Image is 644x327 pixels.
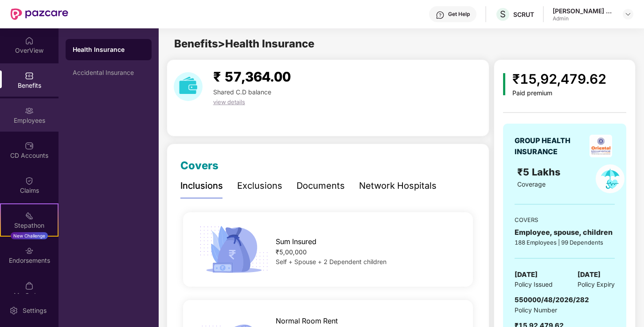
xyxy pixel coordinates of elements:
img: New Pazcare Logo [11,8,68,20]
div: Exclusions [237,179,282,193]
div: [PERSON_NAME] M R [553,7,615,15]
img: svg+xml;base64,PHN2ZyBpZD0iRW5kb3JzZW1lbnRzIiB4bWxucz0iaHR0cDovL3d3dy53My5vcmcvMjAwMC9zdmciIHdpZH... [25,246,34,255]
div: Inclusions [180,179,223,193]
div: GROUP HEALTH INSURANCE [515,135,586,157]
div: Settings [20,306,49,315]
img: icon [503,73,505,95]
img: svg+xml;base64,PHN2ZyBpZD0iRW1wbG95ZWVzIiB4bWxucz0iaHR0cDovL3d3dy53My5vcmcvMjAwMC9zdmciIHdpZHRoPS... [25,106,34,115]
img: policyIcon [596,164,624,193]
span: Shared C.D balance [213,88,271,96]
span: ₹5 Lakhs [517,166,563,178]
span: Coverage [517,180,546,188]
span: ₹ 57,364.00 [213,69,291,85]
img: svg+xml;base64,PHN2ZyBpZD0iU2V0dGluZy0yMHgyMCIgeG1sbnM9Imh0dHA6Ly93d3cudzMub3JnLzIwMDAvc3ZnIiB3aW... [9,306,18,315]
span: [DATE] [578,269,601,280]
div: SCRUT [513,10,534,19]
img: svg+xml;base64,PHN2ZyBpZD0iSGVscC0zMngzMiIgeG1sbnM9Imh0dHA6Ly93d3cudzMub3JnLzIwMDAvc3ZnIiB3aWR0aD... [436,11,445,19]
div: Accidental Insurance [73,69,144,76]
img: svg+xml;base64,PHN2ZyBpZD0iQ0RfQWNjb3VudHMiIGRhdGEtbmFtZT0iQ0QgQWNjb3VudHMiIHhtbG5zPSJodHRwOi8vd3... [25,141,34,150]
span: Policy Issued [515,280,553,289]
div: New Challenge [11,232,48,239]
img: svg+xml;base64,PHN2ZyBpZD0iQ2xhaW0iIHhtbG5zPSJodHRwOi8vd3d3LnczLm9yZy8yMDAwL3N2ZyIgd2lkdGg9IjIwIi... [25,176,34,185]
div: ₹5,00,000 [276,247,460,257]
img: svg+xml;base64,PHN2ZyB4bWxucz0iaHR0cDovL3d3dy53My5vcmcvMjAwMC9zdmciIHdpZHRoPSIyMSIgaGVpZ2h0PSIyMC... [25,211,34,220]
div: Stepathon [1,221,58,230]
div: Admin [553,15,615,22]
img: download [174,72,203,101]
div: Health Insurance [73,45,144,54]
span: Self + Spouse + 2 Dependent children [276,258,386,265]
span: Normal Room Rent [276,315,338,327]
div: COVERS [515,215,615,224]
div: Employee, spouse, children [515,227,615,238]
span: Policy Number [515,306,557,314]
span: Benefits > Health Insurance [174,37,314,50]
img: svg+xml;base64,PHN2ZyBpZD0iQmVuZWZpdHMiIHhtbG5zPSJodHRwOi8vd3d3LnczLm9yZy8yMDAwL3N2ZyIgd2lkdGg9Ij... [25,71,34,80]
img: icon [196,223,271,276]
img: insurerLogo [589,135,612,157]
span: 550000/48/2026/282 [515,296,589,304]
span: Sum Insured [276,236,316,247]
div: Network Hospitals [359,179,437,193]
div: ₹15,92,479.62 [512,69,606,90]
img: svg+xml;base64,PHN2ZyBpZD0iRHJvcGRvd24tMzJ4MzIiIHhtbG5zPSJodHRwOi8vd3d3LnczLm9yZy8yMDAwL3N2ZyIgd2... [624,11,632,18]
span: Policy Expiry [578,280,615,289]
img: svg+xml;base64,PHN2ZyBpZD0iSG9tZSIgeG1sbnM9Imh0dHA6Ly93d3cudzMub3JnLzIwMDAvc3ZnIiB3aWR0aD0iMjAiIG... [25,36,34,45]
div: Get Help [448,11,470,18]
div: Paid premium [512,90,606,97]
span: Covers [180,159,219,172]
span: [DATE] [515,269,538,280]
div: 188 Employees | 99 Dependents [515,238,615,247]
div: Documents [297,179,345,193]
img: svg+xml;base64,PHN2ZyBpZD0iTXlfT3JkZXJzIiBkYXRhLW5hbWU9Ik15IE9yZGVycyIgeG1sbnM9Imh0dHA6Ly93d3cudz... [25,281,34,290]
span: view details [213,98,245,105]
span: S [500,9,506,19]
